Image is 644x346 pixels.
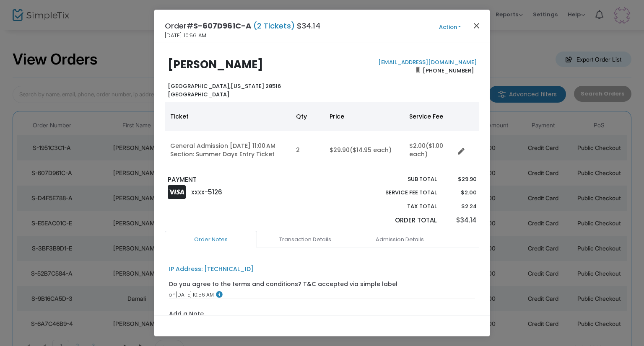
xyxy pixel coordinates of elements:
[471,20,482,31] button: Close
[205,188,222,196] span: -5126
[353,231,446,248] a: Admission Details
[165,231,257,248] a: Order Notes
[251,21,297,31] span: (2 Tickets)
[169,310,204,320] label: Add a Note
[445,188,476,197] p: $2.00
[445,216,476,225] p: $34.14
[366,175,437,183] p: Sub total
[165,20,320,31] h4: Order# $34.14
[425,23,475,32] button: Action
[350,146,392,154] span: ($14.95 each)
[165,102,291,131] th: Ticket
[193,21,251,31] span: S-607D961C-A
[165,131,291,169] td: General Admission [DATE] 11:00 AM Section: Summer Days Entry Ticket
[169,291,475,299] div: [DATE] 10:56 AM
[165,31,206,40] span: [DATE] 10:56 AM
[420,64,477,77] span: [PHONE_NUMBER]
[445,202,476,211] p: $2.24
[409,142,443,158] span: ($1.00 each)
[168,57,263,72] b: [PERSON_NAME]
[377,58,477,66] a: [EMAIL_ADDRESS][DOMAIN_NAME]
[168,82,231,90] span: [GEOGRAPHIC_DATA],
[291,131,325,169] td: 2
[291,102,325,131] th: Qty
[366,202,437,211] p: Tax Total
[445,175,476,183] p: $29.90
[168,175,318,185] p: PAYMENT
[168,82,281,98] b: [US_STATE] 28516 [GEOGRAPHIC_DATA]
[169,280,397,289] div: Do you agree to the terms and conditions? T&C accepted via simple label
[165,102,479,169] div: Data table
[404,102,454,131] th: Service Fee
[191,189,205,196] span: XXXX
[169,265,254,274] div: IP Address: [TECHNICAL_ID]
[325,102,404,131] th: Price
[259,231,351,248] a: Transaction Details
[325,131,404,169] td: $29.90
[169,291,176,298] span: on
[404,131,454,169] td: $2.00
[366,188,437,197] p: Service Fee Total
[366,216,437,225] p: Order Total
